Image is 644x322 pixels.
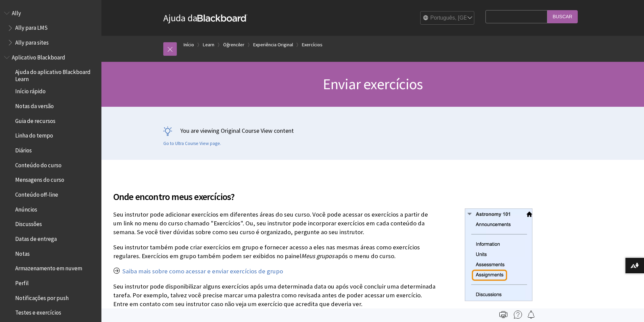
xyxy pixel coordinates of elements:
p: Seu instrutor pode disponibilizar alguns exercícios após uma determinada data ou após você conclu... [113,282,532,309]
span: Notas da versão [15,100,54,109]
span: Conteúdo do curso [15,159,62,169]
a: Saiba mais sobre como acessar e enviar exercícios de grupo [122,267,283,275]
a: Experiência Original [253,41,293,49]
span: Ally [12,7,21,17]
a: Öğrenciler [223,41,244,49]
select: Site Language Selector [421,11,475,25]
p: Seu instrutor pode adicionar exercícios em diferentes áreas do seu curso. Você pode acessar os ex... [113,210,532,237]
span: Ally para sites [15,37,49,46]
span: Datas de entrega [15,233,57,242]
span: Notificações por push [15,292,69,301]
span: Notas [15,248,30,257]
span: Meus grupos [301,252,334,260]
strong: Blackboard [197,15,247,22]
span: Aplicativo Blackboard [12,52,65,61]
a: Ajuda daBlackboard [163,12,247,24]
span: Conteúdo off-line [15,189,58,198]
p: Seu instrutor também pode criar exercícios em grupo e fornecer acesso a eles nas mesmas áreas com... [113,243,532,261]
span: Início rápido [15,86,46,95]
span: Ally para LMS [15,22,48,31]
span: Diários [15,145,32,154]
span: Ajuda do aplicativo Blackboard Learn [15,67,97,82]
a: Learn [203,41,214,49]
span: Guia de recursos [15,115,55,124]
span: Perfil [15,277,29,287]
a: Go to Ultra Course View page. [163,141,221,147]
img: More help [514,311,522,319]
a: Início [184,41,194,49]
span: Anúncios [15,204,37,213]
span: Mensagens do curso [15,174,64,183]
span: Discussões [15,219,42,228]
p: You are viewing Original Course View content [163,126,582,135]
span: Testes e exercícios [15,307,61,316]
img: Print [499,311,507,319]
span: Linha do tempo [15,130,53,139]
input: Buscar [547,10,578,23]
h2: Onde encontro meus exercícios? [113,181,532,204]
img: Follow this page [527,311,535,319]
span: Enviar exercícios [323,75,423,93]
nav: Book outline for Anthology Ally Help [4,7,97,48]
a: Exercícios [302,41,323,49]
span: Armazenamento em nuvem [15,263,82,272]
